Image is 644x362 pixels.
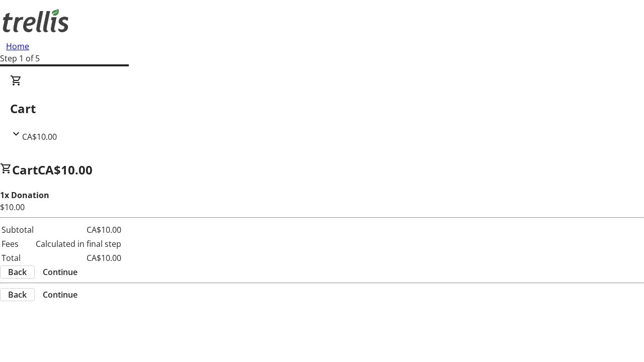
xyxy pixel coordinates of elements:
[8,289,27,301] span: Back
[35,251,122,264] td: CA$10.00
[38,161,93,178] span: CA$10.00
[1,237,34,250] td: Fees
[1,251,34,264] td: Total
[43,266,77,278] span: Continue
[10,74,634,143] div: CartCA$10.00
[43,289,77,301] span: Continue
[22,131,57,142] span: CA$10.00
[35,289,86,301] button: Continue
[35,237,122,250] td: Calculated in final step
[8,266,27,278] span: Back
[10,100,634,118] h2: Cart
[12,161,38,178] span: Cart
[35,266,86,278] button: Continue
[1,223,34,236] td: Subtotal
[35,223,122,236] td: CA$10.00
